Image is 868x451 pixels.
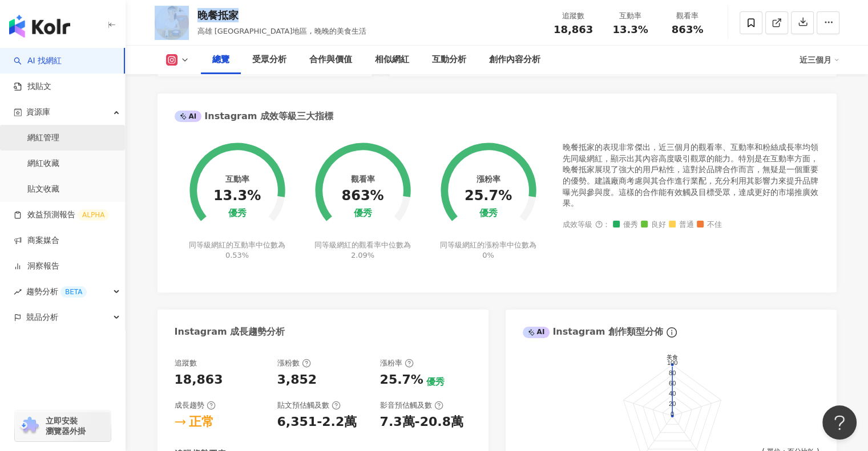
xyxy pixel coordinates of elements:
[14,261,59,272] a: 洞察報告
[189,413,214,431] div: 正常
[668,400,675,407] text: 20
[341,188,383,204] div: 863%
[187,240,287,261] div: 同等級網紅的互動率中位數為
[380,400,443,411] div: 影音預估觸及數
[26,99,50,125] span: 資源庫
[213,188,261,204] div: 13.3%
[46,416,86,436] span: 立即安裝 瀏覽器外掛
[552,10,595,22] div: 追蹤數
[800,51,839,69] div: 近三個月
[612,24,648,35] span: 13.3%
[252,53,286,67] div: 受眾分析
[375,53,409,67] div: 相似網紅
[15,411,111,441] a: chrome extension立即安裝 瀏覽器外掛
[665,326,679,339] span: info-circle
[563,142,819,209] div: 晚餐抵家的表現非常傑出，近三個月的觀看率、互動率和粉絲成長率均領先同級網紅，顯示出其內容高度吸引觀眾的能力。特別是在互動率方面，晚餐抵家展現了強大的用戶粘性，這對於品牌合作而言，無疑是一個重要的...
[438,240,538,261] div: 同等級網紅的漲粉率中位數為
[380,371,423,389] div: 25.7%
[669,221,694,229] span: 普通
[426,376,445,388] div: 優秀
[563,221,819,229] div: 成效等級 ：
[822,405,857,440] iframe: Help Scout Beacon - Open
[277,358,311,368] div: 漲粉數
[609,10,652,22] div: 互動率
[476,174,500,184] div: 漲粉率
[380,358,414,368] div: 漲粉率
[277,371,317,389] div: 3,852
[26,279,87,304] span: 趨勢分析
[225,251,249,259] span: 0.53%
[523,326,663,338] div: Instagram 創作類型分佈
[197,8,366,22] div: 晚餐抵家
[313,240,413,261] div: 同等級網紅的觀看率中位數為
[14,209,109,221] a: 效益預測報告ALPHA
[667,359,677,365] text: 100
[697,221,722,229] span: 不佳
[14,81,51,92] a: 找貼文
[175,371,223,389] div: 18,863
[613,221,638,229] span: 優秀
[351,251,374,259] span: 2.09%
[668,389,675,396] text: 40
[26,304,58,330] span: 競品分析
[277,413,357,431] div: 6,351-2.2萬
[225,174,249,184] div: 互動率
[668,379,675,386] text: 60
[465,188,512,204] div: 25.7%
[175,400,216,411] div: 成長趨勢
[666,10,709,22] div: 觀看率
[489,53,540,67] div: 創作內容分析
[482,251,494,259] span: 0%
[175,110,333,123] div: Instagram 成效等級三大指標
[60,286,87,298] div: BETA
[672,24,704,35] span: 863%
[380,413,463,431] div: 7.3萬-20.8萬
[523,327,550,338] div: AI
[175,326,285,338] div: Instagram 成長趨勢分析
[14,55,62,67] a: searchAI 找網紅
[197,27,366,35] span: 高雄 [GEOGRAPHIC_DATA]地區 , 晚晚的美食生活
[27,158,59,169] a: 網紅收藏
[14,288,22,296] span: rise
[641,221,666,229] span: 良好
[14,235,59,246] a: 商案媒合
[667,354,678,360] text: 美食
[351,174,375,184] div: 觀看率
[175,111,202,122] div: AI
[479,208,497,219] div: 優秀
[9,15,70,38] img: logo
[432,53,466,67] div: 互動分析
[212,53,229,67] div: 總覽
[668,369,675,376] text: 80
[309,53,352,67] div: 合作與價值
[277,400,341,411] div: 貼文預估觸及數
[228,208,246,219] div: 優秀
[175,358,197,368] div: 追蹤數
[670,410,673,417] text: 0
[354,208,372,219] div: 優秀
[27,184,59,195] a: 貼文收藏
[27,132,59,144] a: 網紅管理
[155,6,189,40] img: KOL Avatar
[554,23,593,35] span: 18,863
[18,417,41,435] img: chrome extension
